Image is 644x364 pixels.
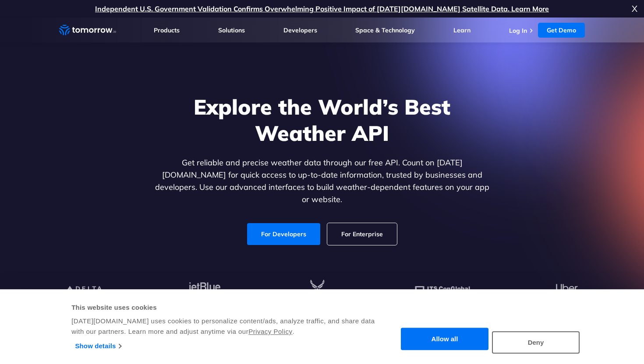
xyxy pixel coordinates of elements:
a: For Enterprise [327,223,397,245]
a: Show details [75,339,121,353]
a: Privacy Policy [248,328,292,335]
a: Developers [283,26,317,34]
p: Get reliable and precise weather data through our free API. Count on [DATE][DOMAIN_NAME] for quic... [153,157,491,206]
a: Space & Technology [355,26,415,34]
a: Home link [59,24,116,37]
a: Independent U.S. Government Validation Confirms Overwhelming Positive Impact of [DATE][DOMAIN_NAM... [95,4,549,13]
a: Learn [453,26,471,34]
div: This website uses cookies [71,302,386,313]
button: Deny [492,331,580,353]
a: Log In [509,27,527,35]
button: Allow all [401,328,488,350]
h1: Explore the World’s Best Weather API [153,94,491,146]
a: Get Demo [538,23,585,38]
div: [DATE][DOMAIN_NAME] uses cookies to personalize content/ads, analyze traffic, and share data with... [71,316,386,337]
a: Products [154,26,180,34]
a: For Developers [247,223,320,245]
a: Solutions [218,26,245,34]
